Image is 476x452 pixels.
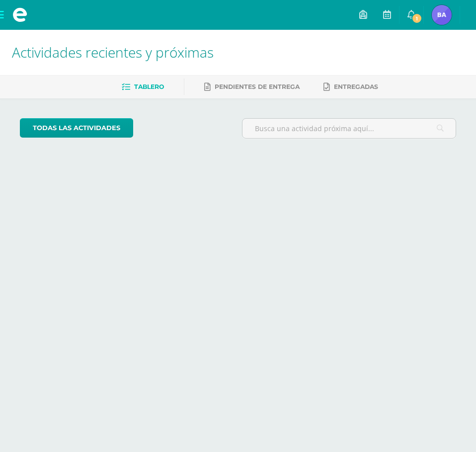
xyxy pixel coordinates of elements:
a: Entregadas [323,79,378,95]
span: Actividades recientes y próximas [12,43,214,62]
span: 1 [411,13,422,24]
a: Tablero [122,79,164,95]
span: Tablero [134,83,164,90]
span: Entregadas [334,83,378,90]
input: Busca una actividad próxima aquí... [242,119,456,138]
img: f1527c9912b4c9646cb76e5c7f171c0e.png [432,5,452,25]
span: Pendientes de entrega [215,83,300,90]
a: todas las Actividades [20,118,133,138]
a: Pendientes de entrega [204,79,300,95]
